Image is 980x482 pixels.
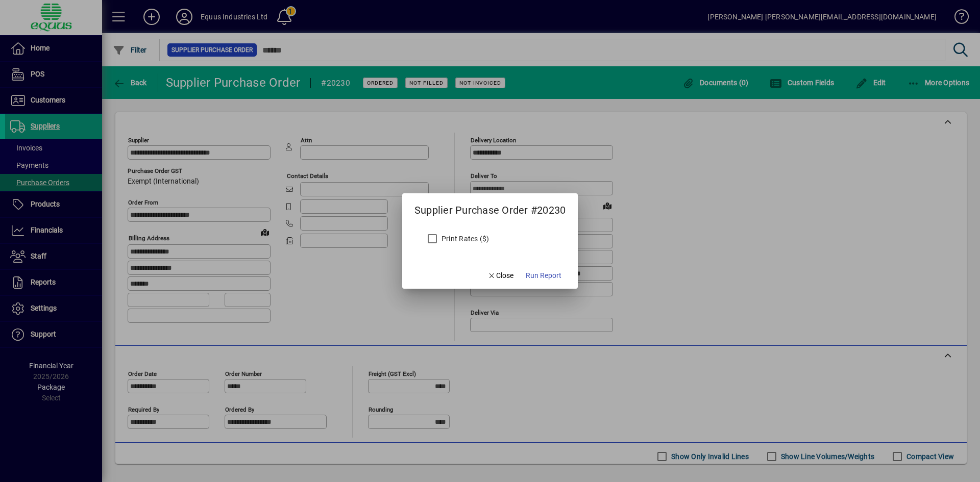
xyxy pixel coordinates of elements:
[487,270,514,281] span: Close
[522,266,566,285] button: Run Report
[526,270,561,281] span: Run Report
[439,234,489,244] label: Print Rates ($)
[483,266,518,285] button: Close
[402,193,578,218] h2: Supplier Purchase Order #20230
